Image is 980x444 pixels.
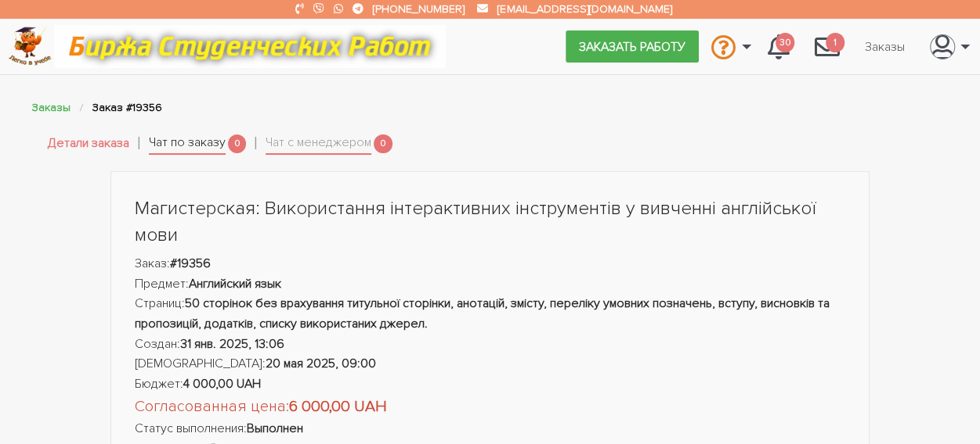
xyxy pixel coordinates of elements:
[135,274,846,295] li: Предмет:
[183,376,261,392] strong: 4 000,00 UAH
[135,354,846,374] li: [DEMOGRAPHIC_DATA]:
[228,134,247,154] span: 0
[852,31,917,61] a: Заказы
[374,134,392,154] span: 0
[48,134,129,154] a: Детали заказа
[135,394,846,419] li: Согласованная цена:
[289,397,387,416] strong: 6 000,00 UAH
[135,295,830,331] strong: 50 сторінок без врахування титульної сторінки, анотацій, змісту, переліку умовних позначень, всту...
[92,98,162,116] li: Заказ #19356
[180,336,284,352] strong: 31 янв. 2025, 13:06
[755,25,802,67] a: 30
[135,419,846,439] li: Статус выполнения:
[497,2,671,16] a: [EMAIL_ADDRESS][DOMAIN_NAME]
[826,33,844,52] span: 1
[776,33,794,52] span: 30
[566,30,699,62] a: Заказать работу
[149,133,226,155] a: Чат по заказу
[32,101,71,114] a: Заказы
[266,356,376,371] strong: 20 мая 2025, 09:00
[802,25,852,67] a: 1
[189,276,281,292] strong: Английский язык
[247,421,303,436] strong: Выполнен
[135,254,846,274] li: Заказ:
[373,2,465,16] a: [PHONE_NUMBER]
[54,25,446,68] img: motto-12e01f5a76059d5f6a28199ef077b1f78e012cfde436ab5cf1d4517935686d32.gif
[9,27,52,66] img: logo-c4363faeb99b52c628a42810ed6dfb4293a56d4e4775eb116515dfe7f33672af.png
[170,256,211,271] strong: #19356
[135,335,846,355] li: Создан:
[135,195,846,248] h1: Магистерская: Використання інтерактивних інструментів у вивченні англійської мови
[135,374,846,395] li: Бюджет:
[135,294,846,334] li: Страниц:
[266,133,371,155] a: Чат с менеджером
